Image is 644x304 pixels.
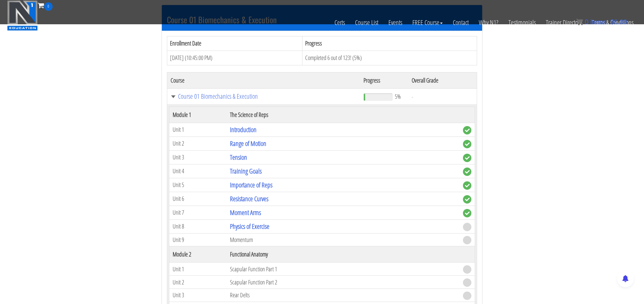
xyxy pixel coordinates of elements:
a: Testimonials [503,11,541,34]
a: Terms & Conditions [587,11,639,34]
td: Unit 2 [169,276,227,289]
span: complete [463,126,471,134]
th: Module 2 [169,246,227,263]
span: 0 [585,18,588,26]
a: Course List [350,11,383,34]
td: - [408,88,477,104]
span: complete [463,209,471,217]
td: Unit 7 [169,206,227,219]
a: Contact [448,11,474,34]
td: Unit 5 [169,178,227,192]
td: Unit 1 [169,263,227,276]
th: Progress [360,72,408,88]
a: Certs [329,11,350,34]
img: icon11.png [576,19,583,25]
span: complete [463,154,471,162]
td: Unit 2 [169,136,227,150]
td: Unit 8 [169,219,227,233]
a: Introduction [230,125,257,134]
a: Moment Arms [230,208,261,217]
bdi: 0.00 [610,18,627,26]
th: Module 1 [169,107,227,123]
a: Trainer Directory [541,11,587,34]
a: Tension [230,153,247,162]
span: $ [610,18,614,26]
th: Overall Grade [408,72,477,88]
th: Course [167,72,360,88]
span: complete [463,181,471,190]
td: Unit 3 [169,288,227,302]
span: 0 [44,2,53,11]
td: Unit 3 [169,150,227,164]
td: Unit 9 [169,233,227,246]
th: Enrollment Date [167,36,302,51]
a: Training Goals [230,166,262,176]
td: Completed 6 out of 123! (5%) [302,51,477,65]
td: Unit 1 [169,123,227,136]
td: Momentum [227,233,460,246]
a: FREE Course [407,11,448,34]
td: Unit 4 [169,164,227,178]
a: Resistance Curves [230,194,268,203]
td: [DATE] (10:45:00 PM) [167,51,302,65]
a: Course 01 Biomechanics & Execution [171,93,357,100]
a: 0 [38,1,53,10]
span: complete [463,195,471,204]
img: n1-education [7,0,38,31]
a: Why N1? [474,11,503,34]
span: complete [463,168,471,176]
a: Range of Motion [230,139,266,148]
a: Events [383,11,407,34]
a: 0 items: $0.00 [576,18,627,26]
td: Unit 6 [169,192,227,206]
span: items: [590,18,608,26]
th: The Science of Reps [227,107,460,123]
span: complete [463,140,471,148]
th: Functional Anatomy [227,246,460,263]
td: Scapular Function Part 1 [227,263,460,276]
span: 5% [395,93,401,100]
th: Progress [302,36,477,51]
td: Scapular Function Part 2 [227,276,460,289]
a: Physics of Exercise [230,222,269,231]
td: Rear Delts [227,288,460,302]
a: Importance of Reps [230,180,272,189]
